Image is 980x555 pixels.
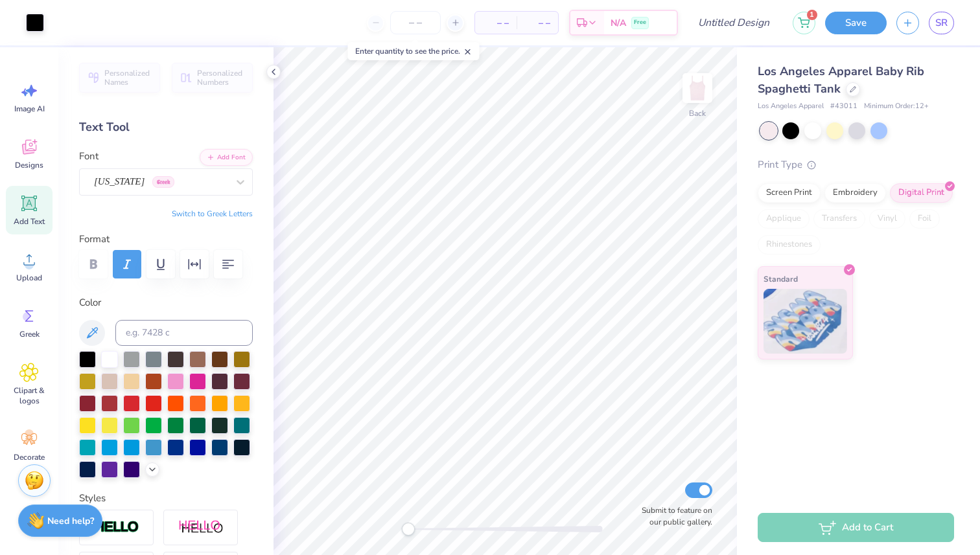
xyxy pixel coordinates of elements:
[79,119,253,136] div: Text Tool
[634,18,646,27] span: Free
[172,63,253,93] button: Personalized Numbers
[825,12,887,34] button: Save
[15,160,43,170] span: Designs
[929,12,954,34] a: SR
[79,232,253,247] label: Format
[47,515,94,527] strong: Need help?
[200,149,253,166] button: Add Font
[524,16,550,30] span: – –
[688,10,783,36] input: Untitled Design
[635,504,712,528] label: Submit to feature on our public gallery.
[689,108,706,119] div: Back
[19,329,40,339] span: Greek
[909,209,940,229] div: Foil
[758,235,821,255] div: Rhinestones
[14,452,45,462] span: Decorate
[348,42,480,60] div: Enter quantity to see the price.
[390,11,441,34] input: – –
[764,289,847,354] img: Standard
[758,209,810,229] div: Applique
[935,16,948,30] span: SR
[178,519,224,536] img: Shadow
[611,16,626,30] span: N/A
[115,320,253,346] input: e.g. 7428 c
[197,69,245,87] span: Personalized Numbers
[793,12,815,34] button: 1
[824,183,886,203] div: Embroidery
[890,183,953,203] div: Digital Print
[14,216,45,227] span: Add Text
[807,10,817,20] span: 1
[16,273,42,283] span: Upload
[8,385,51,406] span: Clipart & logos
[684,75,710,101] img: Back
[864,101,929,112] span: Minimum Order: 12 +
[758,101,824,112] span: Los Angeles Apparel
[758,157,954,172] div: Print Type
[14,104,45,114] span: Image AI
[79,295,253,310] label: Color
[813,209,865,229] div: Transfers
[830,101,857,112] span: # 43011
[483,16,509,30] span: – –
[79,491,106,506] label: Styles
[869,209,905,229] div: Vinyl
[758,63,924,96] span: Los Angeles Apparel Baby Rib Spaghetti Tank
[79,63,160,93] button: Personalized Names
[172,209,253,219] button: Switch to Greek Letters
[402,523,415,536] div: Accessibility label
[758,183,821,203] div: Screen Print
[104,69,152,87] span: Personalized Names
[79,149,99,164] label: Font
[764,272,798,286] span: Standard
[94,520,139,535] img: Stroke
